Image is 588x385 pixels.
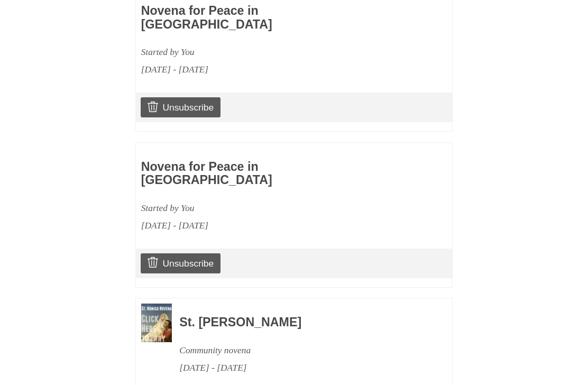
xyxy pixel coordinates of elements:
div: Started by You [141,200,385,217]
h3: Novena for Peace in [GEOGRAPHIC_DATA] [141,5,385,32]
div: [DATE] - [DATE] [179,360,424,377]
a: Unsubscribe [141,254,221,274]
div: [DATE] - [DATE] [141,61,385,79]
div: Community novena [179,342,424,360]
h3: Novena for Peace in [GEOGRAPHIC_DATA] [141,161,385,188]
img: Novena image [141,304,172,343]
h3: St. [PERSON_NAME] [179,316,424,330]
div: [DATE] - [DATE] [141,217,385,235]
div: Started by You [141,44,385,61]
a: Unsubscribe [141,98,221,118]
